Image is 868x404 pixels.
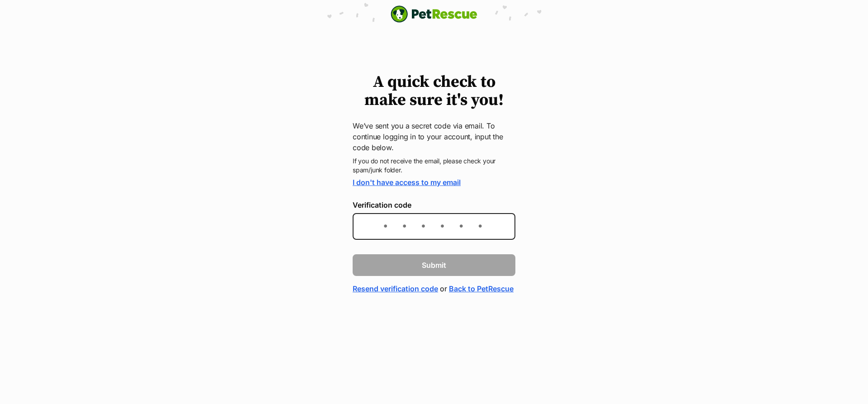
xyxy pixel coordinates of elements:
h1: A quick check to make sure it's you! [353,73,515,109]
p: If you do not receive the email, please check your spam/junk folder. [353,157,515,175]
img: logo-e224e6f780fb5917bec1dbf3a21bbac754714ae5b6737aabdf751b685950b380.svg [391,5,477,23]
button: Submit [353,254,515,276]
a: PetRescue [391,5,477,23]
span: or [440,283,447,294]
a: I don't have access to my email [353,178,461,187]
a: Back to PetRescue [449,283,514,294]
label: Verification code [353,201,515,209]
span: Submit [422,260,446,271]
input: Enter the 6-digit verification code sent to your device [353,213,515,240]
a: Resend verification code [353,283,438,294]
p: We’ve sent you a secret code via email. To continue logging in to your account, input the code be... [353,120,515,153]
